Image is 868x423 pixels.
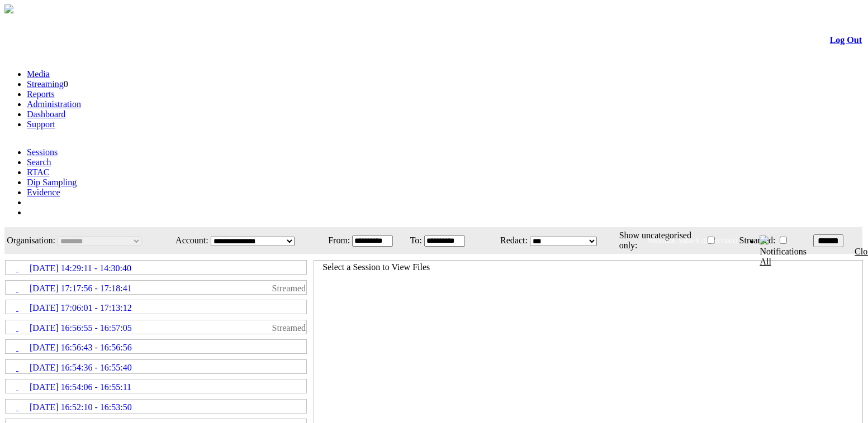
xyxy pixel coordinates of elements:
[27,109,65,119] a: Dashboard
[6,301,306,313] a: [DATE] 17:06:01 - 17:13:12
[27,69,50,79] a: Media
[406,228,422,253] td: To:
[760,235,769,244] img: bell24.png
[30,323,132,333] span: [DATE] 16:56:55 - 16:57:05
[322,262,430,273] td: Select a Session to View Files
[648,236,737,244] span: Welcome, Saba-S (Supervisor)
[64,79,68,89] span: 0
[30,363,132,373] span: [DATE] 16:54:36 - 16:55:40
[27,147,58,157] a: Sessions
[27,119,55,129] a: Support
[619,230,691,250] span: Show uncategorised only:
[6,228,56,253] td: Organisation:
[30,263,131,273] span: [DATE] 14:29:11 - 14:30:40
[27,157,51,167] a: Search
[27,177,77,187] a: Dip Sampling
[30,303,132,313] span: [DATE] 17:06:01 - 17:13:12
[166,228,209,253] td: Account:
[6,281,306,294] a: [DATE] 17:17:56 - 17:18:41
[27,89,55,99] a: Reports
[760,247,840,267] div: Notifications
[6,340,306,353] a: [DATE] 16:56:43 - 16:56:56
[272,323,306,333] span: Streamed
[6,380,306,392] a: [DATE] 16:54:06 - 16:55:11
[272,283,306,294] span: Streamed
[30,382,131,392] span: [DATE] 16:54:06 - 16:55:11
[6,360,306,373] a: [DATE] 16:54:36 - 16:55:40
[27,99,81,109] a: Administration
[27,188,60,197] a: Evidence
[321,228,350,253] td: From:
[478,228,528,253] td: Redact:
[6,321,306,333] a: [DATE] 16:56:55 - 16:57:05
[4,4,13,13] img: arrow-3.png
[27,167,49,177] a: RTAC
[6,261,306,273] a: [DATE] 14:29:11 - 14:30:40
[6,400,306,412] a: [DATE] 16:52:10 - 16:53:50
[30,283,132,294] span: [DATE] 17:17:56 - 17:18:41
[30,402,132,412] span: [DATE] 16:52:10 - 16:53:50
[830,35,862,45] a: Log Out
[30,343,132,353] span: [DATE] 16:56:43 - 16:56:56
[27,79,64,89] a: Streaming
